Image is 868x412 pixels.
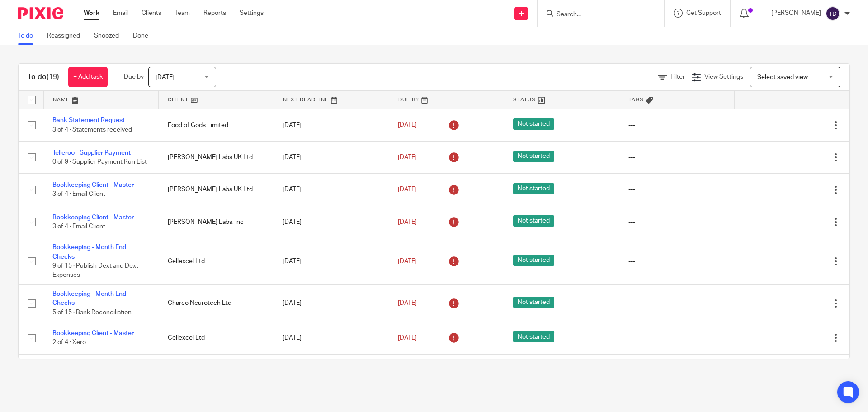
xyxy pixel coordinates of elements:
td: [PERSON_NAME] Labs UK Ltd [159,141,274,173]
a: Snoozed [94,27,126,45]
span: Not started [513,331,554,342]
img: svg%3E [826,6,840,21]
td: Charco Neurotech Ltd [159,284,274,322]
td: Food of Gods Limited [159,109,274,141]
span: Filter [670,74,685,80]
span: [DATE] [398,122,417,128]
span: [DATE] [398,186,417,193]
a: Bookkeeping Client - Master [52,330,134,336]
a: Bookkeeping - Month End Checks [52,291,126,306]
span: Not started [513,215,554,227]
td: [DATE] [274,354,389,386]
td: [DATE] [274,109,389,141]
span: 2 of 4 · Xero [52,340,86,346]
div: --- [628,218,726,227]
span: [DATE] [398,258,417,265]
div: --- [628,121,726,130]
span: [DATE] [398,219,417,225]
span: [DATE] [156,74,175,81]
td: Clear Restoration Ltd [159,354,274,386]
a: Bookkeeping Client - Master [52,214,134,221]
h1: To do [28,72,59,82]
p: [PERSON_NAME] [771,9,821,18]
td: [DATE] [274,322,389,354]
a: Work [84,9,99,18]
a: + Add task [68,67,108,87]
a: Email [113,9,128,18]
td: Cellexcel Ltd [159,322,274,354]
span: Not started [513,255,554,266]
td: [PERSON_NAME] Labs UK Ltd [159,174,274,206]
img: Pixie [18,7,63,19]
td: [PERSON_NAME] Labs, Inc [159,206,274,238]
span: Tags [628,97,644,102]
span: [DATE] [398,154,417,161]
span: 9 of 15 · Publish Dext and Dext Expenses [52,263,138,279]
a: Reassigned [47,27,87,45]
span: Get Support [686,10,721,16]
td: [DATE] [274,174,389,206]
a: Settings [240,9,264,18]
span: Not started [513,151,554,162]
span: [DATE] [398,300,417,306]
span: 0 of 9 · Supplier Payment Run List [52,159,147,165]
div: --- [628,153,726,162]
td: [DATE] [274,238,389,285]
td: [DATE] [274,206,389,238]
a: Done [133,27,155,45]
div: --- [628,185,726,194]
a: Bookkeeping Client - Master [52,182,134,188]
a: To do [18,27,40,45]
td: Cellexcel Ltd [159,238,274,285]
a: Telleroo - Supplier Payment [52,150,131,156]
div: --- [628,333,726,342]
span: (19) [47,73,59,81]
span: Not started [513,297,554,308]
span: Select saved view [757,74,808,81]
td: [DATE] [274,141,389,173]
span: Not started [513,183,554,194]
a: Bookkeeping - Month End Checks [52,244,126,260]
a: Bank Statement Request [52,117,125,123]
p: Due by [124,72,144,81]
a: Team [175,9,190,18]
div: --- [628,257,726,266]
a: Clients [142,9,161,18]
td: [DATE] [274,284,389,322]
a: Reports [203,9,226,18]
span: 3 of 4 · Email Client [52,191,105,198]
input: Search [556,11,637,19]
span: [DATE] [398,335,417,341]
span: Not started [513,118,554,130]
div: --- [628,298,726,308]
span: View Settings [704,74,743,80]
span: 3 of 4 · Statements received [52,127,132,133]
span: 5 of 15 · Bank Reconciliation [52,309,132,316]
span: 3 of 4 · Email Client [52,223,105,230]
